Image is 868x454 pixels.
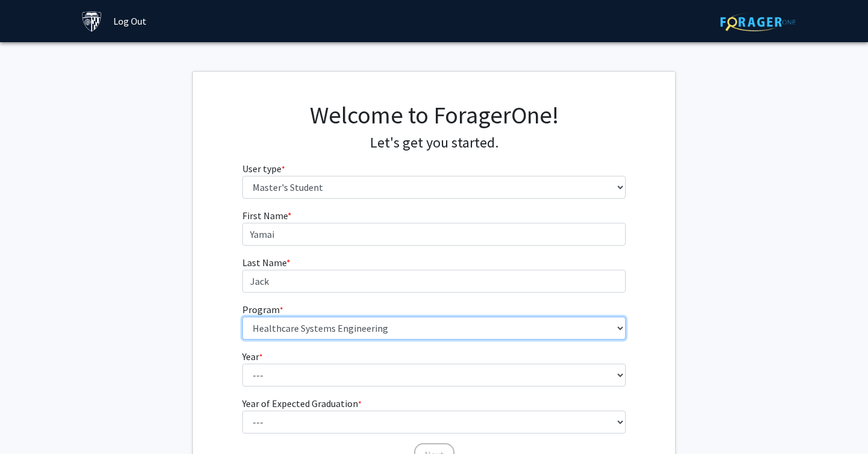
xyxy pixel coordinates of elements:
[242,134,626,152] h4: Let's get you started.
[81,11,102,32] img: Johns Hopkins University Logo
[9,400,51,445] iframe: Chat
[242,349,263,364] label: Year
[242,257,286,269] span: Last Name
[242,101,626,129] h1: Welcome to ForagerOne!
[242,210,288,222] span: First Name
[242,161,285,176] label: User type
[242,396,362,411] label: Year of Expected Graduation
[242,302,283,317] label: Program
[720,13,796,31] img: ForagerOne Logo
